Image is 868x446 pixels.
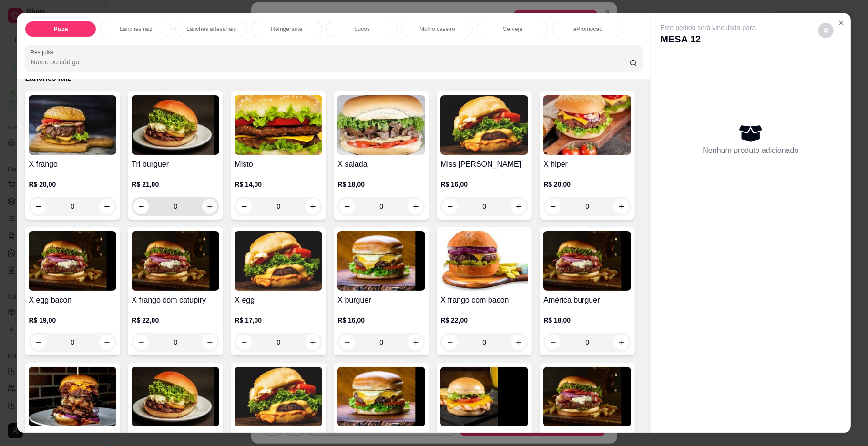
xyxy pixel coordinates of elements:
button: decrease-product-quantity [133,199,149,214]
p: R$ 21,00 [132,180,219,189]
img: product-image [543,231,631,291]
h4: X burguer [337,294,425,306]
img: product-image [235,231,322,291]
h4: X frango com catupiry [132,294,219,306]
button: Close [834,15,849,30]
p: R$ 19,00 [29,315,116,325]
p: Pizza [53,25,68,33]
p: R$ 17,00 [235,315,322,325]
h4: X frango [29,159,116,170]
h4: X egg [235,294,322,306]
button: decrease-product-quantity [818,23,834,38]
img: product-image [29,367,116,426]
p: Refrigerante [271,25,302,33]
img: product-image [337,367,425,426]
h4: X egg bacon [29,294,116,306]
img: product-image [337,231,425,291]
h4: Americano [440,430,528,442]
img: product-image [235,95,322,155]
p: Lanches artesanais [186,25,236,33]
h4: X hiper [543,159,631,170]
img: product-image [132,95,219,155]
p: Lanches raiz [120,25,152,33]
p: R$ 22,00 [440,315,528,325]
h4: X frango com bacon [440,294,528,306]
h4: Miss [PERSON_NAME] [440,159,528,170]
p: R$ 16,00 [337,315,425,325]
img: product-image [235,367,322,426]
p: Molho caseiro [419,25,455,33]
p: Nenhum produto adicionado [703,145,799,156]
img: product-image [29,231,116,291]
label: Pesquisa [31,48,57,56]
h4: X calabresa [132,430,219,442]
img: product-image [440,95,528,155]
h4: X salada [337,159,425,170]
h4: Misto [235,159,322,170]
h4: X bacon [235,430,322,442]
img: product-image [440,367,528,426]
h4: Tri burguer [132,159,219,170]
p: R$ 20,00 [543,180,631,189]
p: aPromoção [573,25,602,33]
h4: X tudo [29,430,116,442]
p: R$ 22,00 [132,315,219,325]
p: Este pedido será vinculado para [661,23,756,32]
p: R$ 14,00 [235,180,322,189]
p: Cerveja [503,25,522,33]
img: product-image [543,367,631,426]
p: R$ 16,00 [440,180,528,189]
img: product-image [440,231,528,291]
p: R$ 20,00 [29,180,116,189]
img: product-image [29,95,116,155]
h4: X [PERSON_NAME] [543,430,631,442]
button: increase-product-quantity [202,199,217,214]
img: product-image [132,231,219,291]
p: MESA 12 [661,32,756,46]
img: product-image [337,95,425,155]
h4: Américana [337,430,425,442]
p: Sucos [354,25,370,33]
img: product-image [543,95,631,155]
p: R$ 18,00 [337,180,425,189]
img: product-image [132,367,219,426]
h4: América burguer [543,294,631,306]
p: R$ 18,00 [543,315,631,325]
input: Pesquisa [31,57,629,67]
